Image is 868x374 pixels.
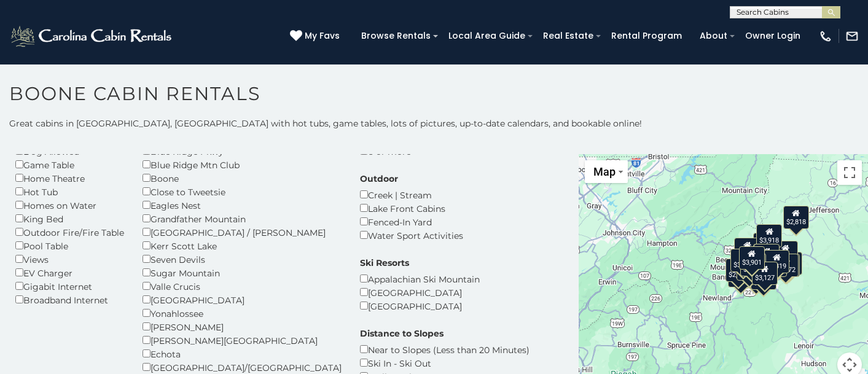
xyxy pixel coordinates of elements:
div: $2,957 [725,259,751,282]
div: Grandfather Mountain [143,212,342,225]
div: Water Sport Activities [360,228,463,242]
div: $3,272 [773,254,799,277]
div: Broadband Internet [15,293,124,306]
div: [GEOGRAPHIC_DATA] [360,299,480,313]
div: $5,455 [734,237,760,260]
div: Outdoor Fire/Fire Table [15,225,124,239]
div: $7,213 [750,266,776,289]
span: Map [593,165,616,178]
div: Blue Ridge Mtn Club [143,158,342,171]
div: Appalachian Ski Mountain [360,272,480,286]
a: My Favs [290,29,343,43]
label: Outdoor [360,173,398,185]
div: Yonahlossee [143,306,342,320]
a: Browse Rentals [355,26,437,45]
a: Rental Program [605,26,688,45]
div: $3,883 [754,244,780,267]
div: [PERSON_NAME] [143,320,342,333]
div: [GEOGRAPHIC_DATA] / [PERSON_NAME] [143,225,342,239]
div: [GEOGRAPHIC_DATA]/[GEOGRAPHIC_DATA] [143,360,342,374]
div: $6,581 [773,254,799,277]
div: [GEOGRAPHIC_DATA] [360,286,480,299]
div: Valle Crucis [143,279,342,293]
div: $3,392 [730,249,756,272]
div: Sugar Mountain [143,266,342,279]
div: $3,810 [727,263,753,287]
div: Close to Tweetsie [143,185,342,198]
label: Ski Resorts [360,257,409,269]
div: Homes on Water [15,198,124,212]
div: $3,127 [751,261,777,284]
div: Hot Tub [15,185,124,198]
a: Real Estate [537,26,600,45]
label: Distance to Slopes [360,327,444,340]
div: Home Theatre [15,171,124,185]
img: phone-regular-white.png [819,29,832,43]
div: Lake Front Cabins [360,201,463,215]
div: $2,818 [783,205,808,228]
img: White-1-2.png [9,24,175,49]
div: Echota [143,347,342,360]
div: Near to Slopes (Less than 20 Minutes) [360,343,530,356]
div: $6,834 [772,240,798,263]
div: $5,268 [776,251,802,275]
a: About [694,26,733,45]
img: mail-regular-white.png [845,29,859,43]
span: My Favs [305,29,340,42]
div: $3,319 [764,250,789,273]
div: Gigabit Internet [15,279,124,293]
div: Views [15,252,124,266]
div: Eagles Nest [143,198,342,212]
button: Toggle fullscreen view [837,160,862,185]
div: Game Table [15,158,124,171]
div: Seven Devils [143,252,342,266]
div: [GEOGRAPHIC_DATA] [143,293,342,306]
div: $3,918 [756,224,782,247]
a: Owner Login [739,26,807,45]
button: Change map style [585,160,628,183]
a: Local Area Guide [442,26,531,45]
div: Pool Table [15,239,124,252]
div: Fenced-In Yard [360,215,463,228]
div: Kerr Scott Lake [143,239,342,252]
div: $4,400 [736,257,762,280]
div: King Bed [15,212,124,225]
div: Creek | Stream [360,188,463,201]
div: Ski In - Ski Out [360,356,530,370]
div: [PERSON_NAME][GEOGRAPHIC_DATA] [143,333,342,347]
div: Boone [143,171,342,185]
div: $3,901 [738,246,764,269]
div: EV Charger [15,266,124,279]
